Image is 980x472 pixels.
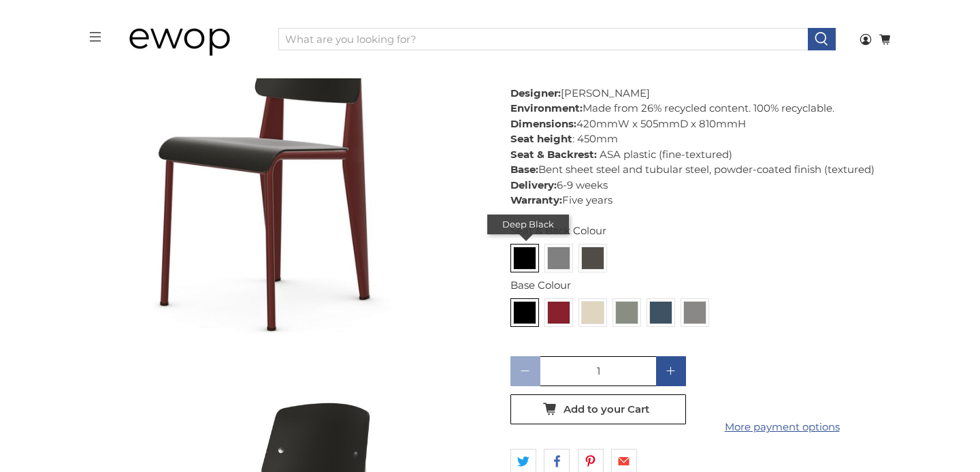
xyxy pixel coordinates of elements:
strong: Delivery: [510,178,557,191]
div: Base Colour [510,278,878,294]
strong: Seat height [510,132,572,145]
strong: Environment: [510,101,583,114]
strong: Warranty: [510,193,562,206]
div: Deep Black [487,215,569,235]
strong: Seat & Backrest: [510,148,597,161]
button: Add to your Cart [510,394,686,424]
input: What are you looking for? [278,28,808,51]
p: [PERSON_NAME] Made from 26% recycled content. 100% recyclable. 420mmW x 505mmD x 810mmH : 450mm A... [510,55,878,208]
a: More payment options [694,420,870,435]
strong: Dimensions: [510,117,576,130]
span: B [538,163,546,176]
strong: Base: [510,163,538,176]
strong: Designer: [510,86,561,99]
span: Add to your Cart [563,403,649,415]
div: Seat & Back Colour [510,223,878,239]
